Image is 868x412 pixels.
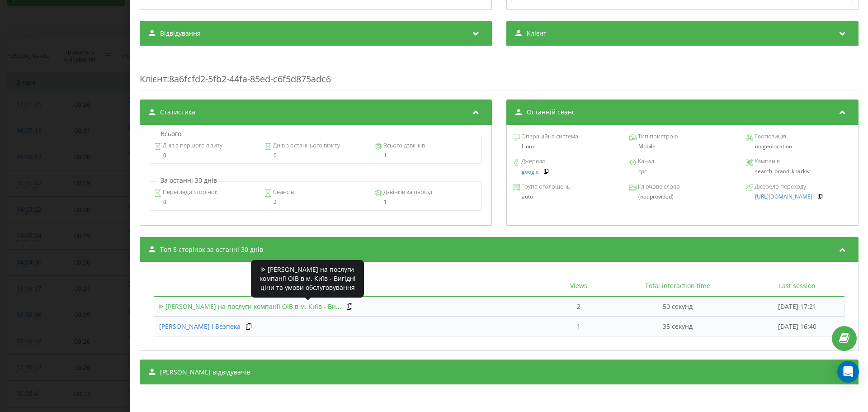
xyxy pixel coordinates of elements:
p: Всього [158,129,184,138]
div: 1 [375,152,477,159]
div: 0 [154,199,257,205]
span: Сеансів [272,188,294,197]
div: 1 [375,199,477,205]
span: Джерело [520,157,546,166]
td: 50 секунд [605,297,750,317]
span: Днів з останнього візиту [272,141,340,150]
td: [DATE] 16:40 [750,317,844,336]
div: no geolocation [746,143,852,150]
p: За останні 30 днів [158,176,219,185]
span: Клієнт [527,29,547,38]
a: [PERSON_NAME] і Безпека [159,322,241,331]
span: Днів з першого візиту [161,141,222,150]
div: 0 [264,152,367,159]
span: Перегляди сторінок [161,188,217,197]
span: Клієнт [140,73,167,85]
span: Геопозиція [753,132,786,141]
td: 35 секунд [605,317,750,336]
a: ᐈ [PERSON_NAME] на послуги компанії OIB в м. Київ - Ви... [159,302,341,311]
span: Ключове слово [637,182,680,191]
div: : 8a6fcfd2-5fb2-44fa-85ed-c6f5d875adc6 [140,55,859,90]
td: 1 [552,317,605,336]
span: Топ 5 сторінок за останні 30 днів [160,245,263,254]
a: google [522,169,539,175]
span: ᐈ [PERSON_NAME] на послуги компанії OIB в м. Київ - Ви... [159,302,341,311]
th: Title [154,275,552,297]
span: Останній сеанс [527,108,575,117]
th: Total interaction time [605,275,750,297]
span: Статистика [160,108,195,117]
span: [PERSON_NAME] відвідувачів [160,368,250,377]
span: Операційна система [520,132,578,141]
span: Канал [637,157,654,166]
th: Views [552,275,605,297]
div: Linux [513,143,619,150]
div: 0 [154,152,257,159]
span: Група оголошень [520,182,570,191]
span: Тип пристрою [637,132,678,141]
span: Всього дзвінків [382,141,425,150]
div: Open Intercom Messenger [837,361,859,383]
span: Джерело переходу [753,182,806,191]
th: Last session [750,275,844,297]
div: search_brand_kharkiv [746,168,852,175]
div: Mobile [629,143,736,150]
td: [DATE] 17:21 [750,297,844,317]
span: Дзвінків за період [382,188,432,197]
span: Відвідування [160,29,201,38]
span: Кампанія [753,157,780,166]
div: (not provided) [629,194,736,200]
a: [URL][DOMAIN_NAME] [755,194,812,200]
div: auto [513,194,619,200]
td: 2 [552,297,605,317]
div: ᐈ [PERSON_NAME] на послуги компанії OIB в м. Київ - Вигідні ціни та умови обслуговування [257,265,358,292]
div: cpc [629,168,736,175]
span: [PERSON_NAME] і Безпека [159,322,241,331]
div: 2 [264,199,367,205]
